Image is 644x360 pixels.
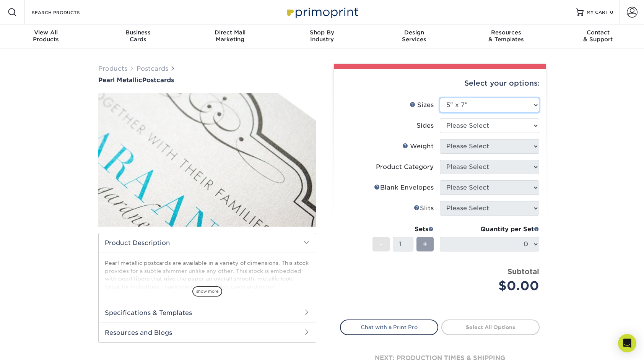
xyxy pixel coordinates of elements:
[414,204,434,213] div: Slits
[184,29,276,43] div: Marketing
[92,29,184,43] div: Cards
[587,9,608,16] span: MY CART
[98,65,127,72] a: Products
[92,29,184,36] span: Business
[460,24,552,49] a: Resources& Templates
[374,183,434,192] div: Blank Envelopes
[340,69,540,98] div: Select your options:
[441,319,540,335] a: Select All Options
[31,8,106,17] input: SEARCH PRODUCTS.....
[98,76,316,84] h1: Postcards
[99,323,316,342] h2: Resources and Blogs
[99,233,316,253] h2: Product Description
[184,29,276,36] span: Direct Mail
[276,29,368,43] div: Industry
[105,259,310,290] p: Pearl metallic postcards are available in a variety of dimensions. This stock provides for a subt...
[402,142,434,151] div: Weight
[410,101,434,110] div: Sizes
[618,334,636,352] div: Open Intercom Messenger
[368,29,460,36] span: Design
[2,337,65,357] iframe: Google Customer Reviews
[423,238,428,250] span: +
[98,76,142,84] span: Pearl Metallic
[376,162,434,172] div: Product Category
[460,29,552,36] span: Resources
[192,286,222,297] span: show more
[99,303,316,323] h2: Specifications & Templates
[284,4,360,20] img: Primoprint
[368,24,460,49] a: DesignServices
[610,10,613,15] span: 0
[379,238,383,250] span: -
[184,24,276,49] a: Direct MailMarketing
[440,225,539,234] div: Quantity per Set
[276,29,368,36] span: Shop By
[507,267,539,276] strong: Subtotal
[98,76,316,84] a: Pearl MetallicPostcards
[368,29,460,43] div: Services
[92,24,184,49] a: BusinessCards
[446,277,539,295] div: $0.00
[552,24,644,49] a: Contact& Support
[137,65,168,72] a: Postcards
[372,225,434,234] div: Sets
[98,84,316,235] img: Pearl Metallic 01
[416,121,434,130] div: Sides
[340,319,438,335] a: Chat with a Print Pro
[552,29,644,43] div: & Support
[552,29,644,36] span: Contact
[276,24,368,49] a: Shop ByIndustry
[460,29,552,43] div: & Templates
